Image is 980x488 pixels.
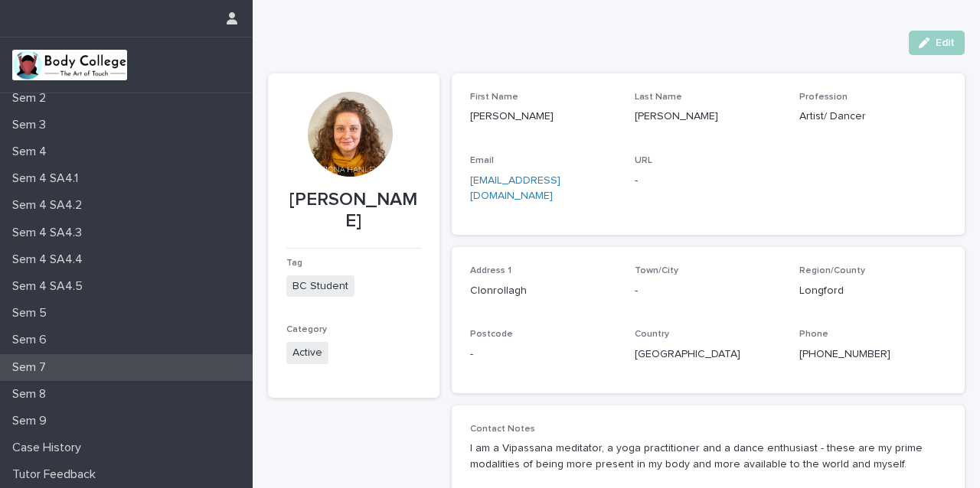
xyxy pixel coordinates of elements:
[6,333,59,347] p: Sem 6
[470,425,535,434] span: Contact Notes
[470,156,494,165] span: Email
[470,346,616,363] p: -
[470,109,616,125] p: [PERSON_NAME]
[635,173,781,189] p: -
[635,283,781,299] p: -
[286,259,302,268] span: Tag
[6,91,58,106] p: Sem 2
[286,189,421,233] p: [PERSON_NAME]
[6,467,108,482] p: Tutor Feedback
[6,279,95,294] p: Sem 4 SA4.5
[6,226,94,240] p: Sem 4 SA4.3
[6,387,58,402] p: Sem 8
[6,198,94,213] p: Sem 4 SA4.2
[635,109,781,125] p: [PERSON_NAME]
[6,145,59,159] p: Sem 4
[799,330,828,339] span: Phone
[635,346,781,363] p: [GEOGRAPHIC_DATA]
[470,266,511,275] span: Address 1
[635,266,678,275] span: Town/City
[6,441,93,455] p: Case History
[6,171,90,186] p: Sem 4 SA4.1
[6,414,59,428] p: Sem 9
[799,109,946,125] p: Artist/ Dancer
[470,330,513,339] span: Postcode
[799,283,946,299] p: Longford
[799,93,848,102] span: Profession
[286,342,328,364] span: Active
[799,266,865,275] span: Region/County
[936,37,955,48] span: Edit
[6,118,58,132] p: Sem 3
[635,93,682,102] span: Last Name
[470,283,616,299] p: Clonrollagh
[470,93,518,102] span: First Name
[909,31,965,55] button: Edit
[12,50,127,80] img: xvtzy2PTuGgGH0xbwGb2
[6,306,59,320] p: Sem 5
[286,275,354,298] span: BC Student
[286,325,327,334] span: Category
[6,360,58,375] p: Sem 7
[470,441,946,473] p: I am a Vipassana meditator, a yoga practitioner and a dance enthusiast - these are my prime modal...
[635,330,669,339] span: Country
[799,349,890,359] a: [PHONE_NUMBER]
[635,156,652,165] span: URL
[6,252,95,267] p: Sem 4 SA4.4
[470,175,560,202] a: [EMAIL_ADDRESS][DOMAIN_NAME]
